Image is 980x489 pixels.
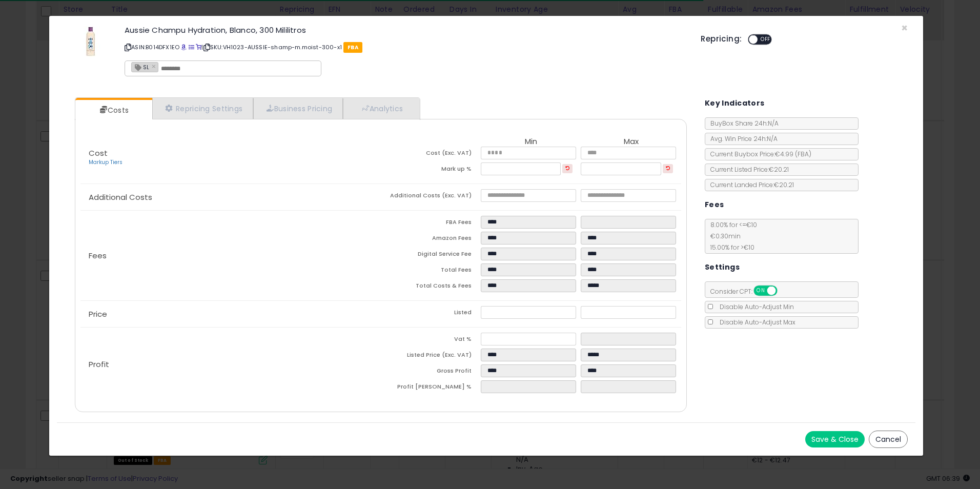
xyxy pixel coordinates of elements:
td: Digital Service Fee [381,248,481,263]
span: 8.00 % for <= €10 [705,220,757,252]
h5: Key Indicators [705,97,765,110]
span: ( FBA ) [795,150,811,158]
p: Fees [80,252,381,260]
p: Additional Costs [80,193,381,201]
span: 15.00 % for > €10 [705,243,754,252]
a: × [152,62,158,71]
p: Price [80,310,381,318]
td: Gross Profit [381,364,481,380]
td: Listed Price (Exc. VAT) [381,349,481,364]
td: Listed [381,306,481,322]
span: OFF [775,287,792,295]
td: Profit [PERSON_NAME] % [381,380,481,396]
a: Business Pricing [253,98,343,119]
span: FBA [343,42,362,53]
p: Profit [80,360,381,369]
td: Additional Costs (Exc. VAT) [381,189,481,205]
button: Save & Close [805,431,865,447]
span: Current Buybox Price: [705,150,811,158]
h5: Fees [705,198,724,211]
span: BuyBox Share 24h: N/A [705,119,779,128]
span: ON [754,287,767,295]
p: ASIN: B014DFX1EO | SKU: VH1023-AUSSIE-shamp-m.moist-300-x1 [125,39,685,55]
span: Consider CPT: [705,287,791,296]
td: Vat % [381,333,481,349]
h5: Settings [705,261,740,274]
a: All offer listings [189,43,194,51]
td: Total Fees [381,263,481,279]
span: Avg. Win Price 24h: N/A [705,134,778,143]
a: BuyBox page [181,43,187,51]
button: Cancel [869,431,908,448]
td: Total Costs & Fees [381,279,481,295]
span: €4.99 [775,150,811,158]
td: Mark up % [381,162,481,178]
h5: Repricing: [701,35,742,43]
a: Repricing Settings [152,98,254,119]
th: Min [481,137,581,147]
td: Amazon Fees [381,232,481,248]
span: Current Listed Price: €20.21 [705,165,789,174]
a: Analytics [343,98,419,119]
span: Disable Auto-Adjust Min [714,302,794,311]
td: Cost (Exc. VAT) [381,147,481,162]
p: Cost [80,149,381,167]
td: FBA Fees [381,216,481,232]
span: €0.30 min [705,232,741,240]
span: SL [132,63,149,71]
a: Your listing only [196,43,201,51]
img: 316dfhTdulL._SL60_.jpg [75,26,106,57]
span: OFF [758,35,774,44]
h3: Aussie Champu Hydration, Blanco, 300 Mililitros [125,26,685,34]
span: × [901,21,908,35]
span: Disable Auto-Adjust Max [714,318,795,327]
a: Markup Tiers [89,158,122,166]
th: Max [581,137,681,147]
a: Costs [75,100,151,120]
span: Current Landed Price: €20.21 [705,180,794,189]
